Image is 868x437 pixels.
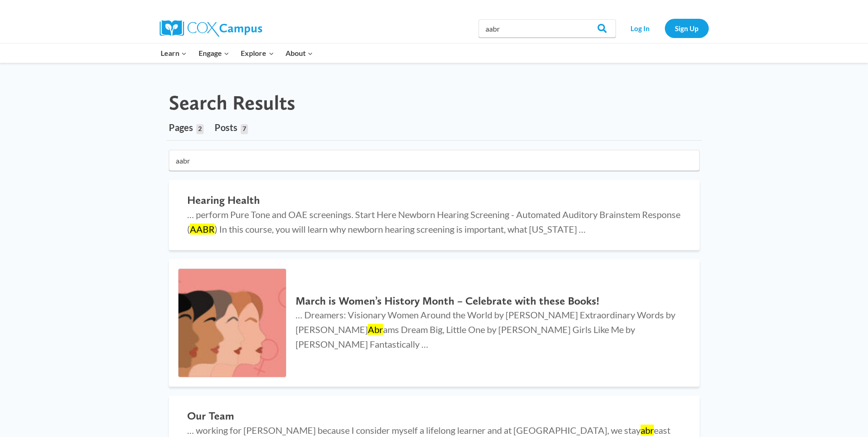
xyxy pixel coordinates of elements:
input: Search Cox Campus [479,19,616,38]
h2: Hearing Health [187,194,681,207]
span: Posts [215,122,237,133]
nav: Secondary Navigation [620,19,709,38]
span: … perform Pure Tone and OAE screenings. Start Here Newborn Hearing Screening - Automated Auditory... [187,209,680,235]
a: Pages2 [169,115,204,140]
span: About [286,47,313,59]
mark: AABR [190,224,215,235]
h1: Search Results [169,91,295,115]
mark: abr [641,425,654,436]
span: 2 [196,124,204,134]
img: March is Women’s History Month – Celebrate with these Books! [178,269,286,377]
input: Search for... [169,150,700,171]
a: Posts7 [215,115,248,140]
a: Sign Up [665,19,709,38]
a: Hearing Health … perform Pure Tone and OAE screenings. Start Here Newborn Hearing Screening - Aut... [169,180,700,250]
a: March is Women’s History Month – Celebrate with these Books! March is Women’s History Month – Cel... [169,259,700,387]
span: … Dreamers: Visionary Women Around the World by [PERSON_NAME] Extraordinary Words by [PERSON_NAME... [296,309,675,350]
a: Log In [620,19,660,38]
nav: Primary Navigation [155,44,319,63]
h2: Our Team [187,410,681,423]
span: Explore [241,47,274,59]
span: Learn [161,47,187,59]
mark: Abr [368,324,383,335]
span: Engage [199,47,229,59]
img: Cox Campus [160,20,262,37]
span: 7 [241,124,248,134]
span: Pages [169,122,193,133]
h2: March is Women’s History Month – Celebrate with these Books! [296,295,681,308]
